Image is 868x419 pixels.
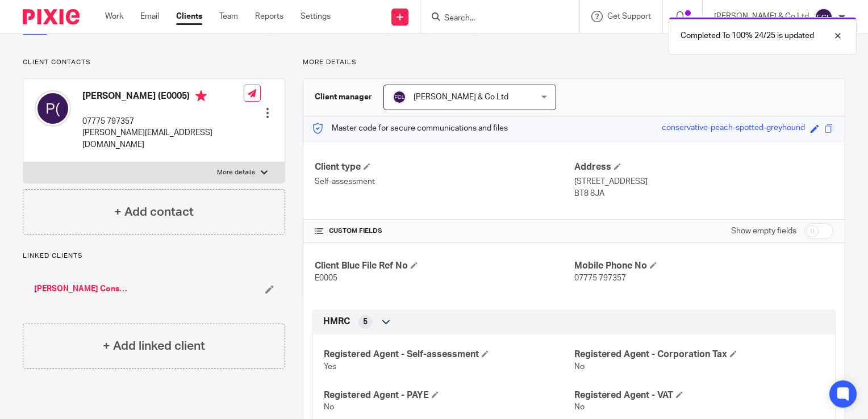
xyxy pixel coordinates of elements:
p: BT8 8JA [574,188,833,199]
h4: Registered Agent - PAYE [324,389,574,401]
h4: Address [574,161,833,173]
h4: [PERSON_NAME] (E0005) [82,90,244,104]
div: conservative-peach-spotted-greyhound [662,122,805,135]
img: Pixie [23,9,80,24]
h4: CUSTOM FIELDS [315,227,574,236]
h4: Registered Agent - VAT [574,389,824,401]
span: [PERSON_NAME] & Co Ltd [414,93,508,101]
h4: Client Blue File Ref No [315,260,574,272]
span: No [574,403,585,411]
img: svg%3E [35,90,71,127]
span: E0005 [315,274,337,282]
span: No [324,403,334,411]
span: 07775 797357 [574,274,626,282]
span: 5 [363,316,368,328]
p: [STREET_ADDRESS] [574,176,833,187]
span: HMRC [323,316,350,328]
i: Primary [195,90,207,102]
h4: Client type [315,161,574,173]
label: Show empty fields [731,225,796,237]
h4: + Add contact [114,203,194,221]
p: Client contacts [23,58,285,67]
p: Master code for secure communications and files [312,123,508,134]
a: [PERSON_NAME] Consulting Ltd (E0005) [34,283,130,295]
p: Completed To 100% 24/25 is updated [681,30,814,41]
a: Settings [301,11,331,22]
a: Email [140,11,159,22]
p: Linked clients [23,252,285,261]
span: No [574,363,585,371]
p: 07775 797357 [82,116,244,127]
a: Team [219,11,238,22]
h4: Mobile Phone No [574,260,833,272]
span: Yes [324,363,336,371]
img: svg%3E [815,8,833,26]
p: More details [217,168,255,177]
h4: Registered Agent - Corporation Tax [574,349,824,361]
p: [PERSON_NAME][EMAIL_ADDRESS][DOMAIN_NAME] [82,127,244,150]
p: Self-assessment [315,176,574,187]
a: Work [105,11,123,22]
p: More details [303,58,845,67]
h4: + Add linked client [103,337,205,355]
a: Clients [176,11,202,22]
h4: Registered Agent - Self-assessment [324,349,574,361]
img: svg%3E [393,90,406,104]
h3: Client manager [315,91,372,103]
a: Reports [255,11,283,22]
